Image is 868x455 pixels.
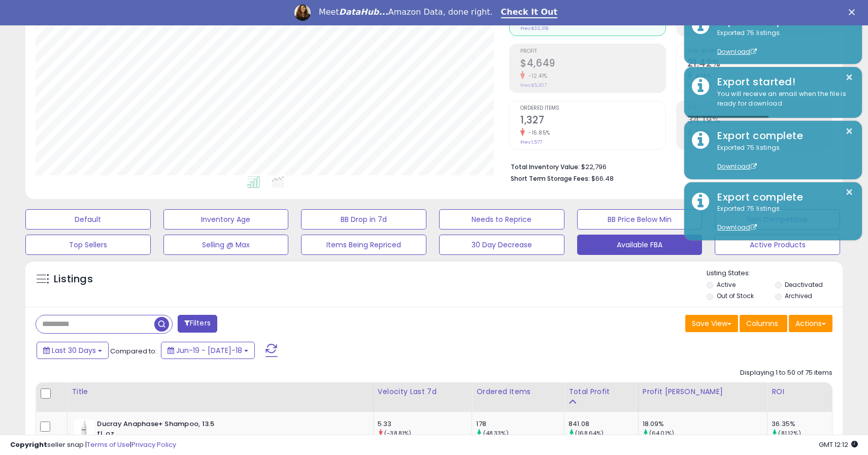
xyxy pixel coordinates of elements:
button: BB Price Below Min [577,209,703,230]
div: ROI [772,386,828,397]
div: Displaying 1 to 50 of 75 items [740,368,832,378]
img: Profile image for Georgie [294,5,311,21]
div: Profit [PERSON_NAME] [643,386,763,397]
div: Export started! [710,75,854,89]
span: Profit [520,49,665,54]
div: 36.35% [772,419,832,429]
div: Title [72,386,369,397]
span: Jun-19 - [DATE]-18 [176,345,242,355]
button: × [845,186,853,199]
button: Top Sellers [25,235,151,255]
span: $66.48 [591,174,614,183]
button: Available FBA [577,235,703,255]
div: Ordered Items [476,386,560,397]
button: Inventory Age [163,209,289,230]
div: 841.08 [569,419,638,429]
button: Last 30 Days [37,342,109,359]
button: × [845,71,853,84]
button: Needs to Reprice [439,209,564,230]
li: $22,796 [511,160,825,172]
label: Deactivated [785,280,823,289]
small: Prev: 1,577 [520,139,542,145]
label: Archived [785,291,812,300]
small: -15.85% [525,129,550,137]
div: Export complete [710,128,854,143]
i: DataHub... [339,7,388,17]
span: Compared to: [110,346,157,356]
small: Prev: $33,318 [520,25,548,31]
p: Listing States: [707,269,842,278]
a: Terms of Use [87,440,130,449]
div: Exported 75 listings. [710,28,854,57]
div: seller snap | | [10,440,176,450]
button: Active Products [715,235,840,255]
button: Save View [685,315,738,332]
b: Ducray Anaphase+ Shampoo, 13.5 fl. oz. [97,419,220,441]
button: × [845,125,853,138]
h5: Listings [54,272,93,286]
small: -12.41% [525,72,548,80]
h2: 34.19% [687,114,832,128]
div: Export complete [710,190,854,205]
h2: $4,649 [520,57,665,71]
span: Last 30 Days [52,345,96,355]
img: 31+EovjysYL._SL40_.jpg [74,419,94,440]
h2: 21.42% [687,57,832,71]
div: Close [849,9,859,15]
span: 2025-08-18 12:12 GMT [819,440,858,449]
div: Total Profit [569,386,634,397]
button: Jun-19 - [DATE]-18 [161,342,255,359]
span: Columns [746,318,778,329]
button: Selling @ Max [163,235,289,255]
button: 30 Day Decrease [439,235,564,255]
div: 5.33 [378,419,472,429]
span: Ordered Items [520,106,665,111]
label: Out of Stock [717,291,754,300]
strong: Copyright [10,440,47,449]
a: Download [717,223,757,232]
div: Meet Amazon Data, done right. [319,7,493,17]
button: Columns [740,315,787,332]
label: Active [717,280,736,289]
div: Exported 75 listings. [710,143,854,172]
button: BB Drop in 7d [301,209,426,230]
div: Exported 75 listings. [710,204,854,233]
div: Velocity Last 7d [378,386,468,397]
a: Check It Out [501,7,558,18]
a: Download [717,47,757,56]
button: Actions [789,315,832,332]
div: 18.09% [643,419,767,429]
h2: 1,327 [520,114,665,128]
button: Default [25,209,151,230]
b: Short Term Storage Fees: [511,174,590,183]
button: Items Being Repriced [301,235,426,255]
button: Filters [178,315,217,333]
small: Prev: $5,307 [520,82,547,88]
a: Download [717,162,757,171]
div: 178 [476,419,564,429]
div: You will receive an email when the file is ready for download [710,89,854,108]
a: Privacy Policy [131,440,176,449]
b: Total Inventory Value: [511,162,580,171]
